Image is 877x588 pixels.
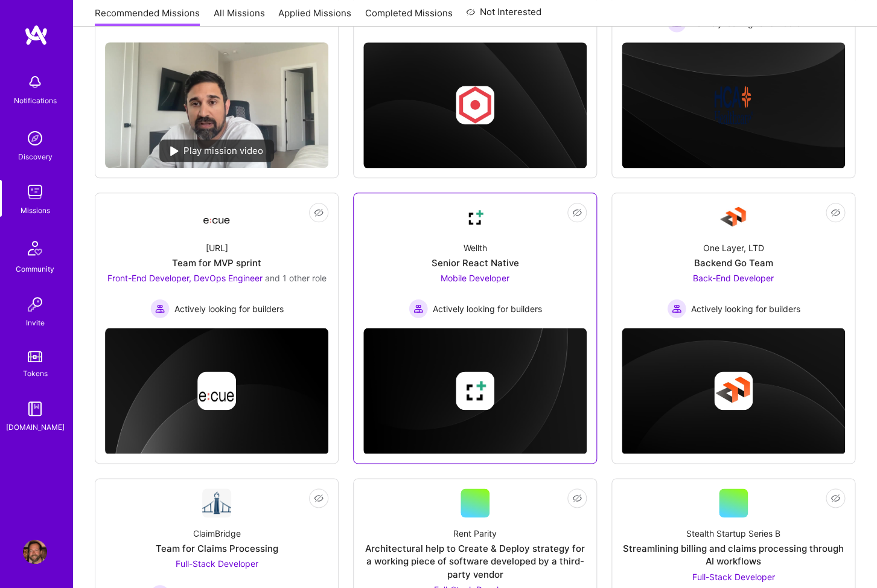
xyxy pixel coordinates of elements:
[314,493,324,503] i: icon EyeClosed
[18,150,53,163] div: Discovery
[265,273,327,283] span: and 1 other role
[107,273,263,283] span: Front-End Developer, DevOps Engineer
[622,328,845,455] img: cover
[433,302,542,315] span: Actively looking for builders
[21,204,50,217] div: Missions
[691,302,800,315] span: Actively looking for builders
[23,540,47,564] img: User Avatar
[20,540,50,564] a: User Avatar
[105,328,328,455] img: cover
[694,257,773,269] div: Backend Go Team
[197,371,236,410] img: Company logo
[202,488,231,517] img: Company Logo
[363,203,587,318] a: Company LogoWellthSenior React NativeMobile Developer Actively looking for buildersActively looki...
[461,203,490,232] img: Company Logo
[456,371,494,410] img: Company logo
[365,7,453,27] a: Completed Missions
[23,180,47,204] img: teamwork
[622,42,845,168] img: cover
[150,299,170,318] img: Actively looking for builders
[363,328,587,455] img: cover
[159,139,274,162] div: Play mission video
[206,241,228,254] div: [URL]
[432,257,519,269] div: Senior React Native
[26,316,45,329] div: Invite
[170,146,179,156] img: play
[714,371,753,410] img: Company logo
[278,7,351,27] a: Applied Missions
[363,42,587,168] img: cover
[23,367,48,380] div: Tokens
[314,208,324,217] i: icon EyeClosed
[176,558,258,569] span: Full-Stack Developer
[23,70,47,94] img: bell
[23,126,47,150] img: discovery
[214,7,265,27] a: All Missions
[16,263,54,275] div: Community
[6,421,65,433] div: [DOMAIN_NAME]
[703,241,764,254] div: One Layer, LTD
[172,257,261,269] div: Team for MVP sprint
[464,241,487,254] div: Wellth
[719,203,748,232] img: Company Logo
[24,24,48,46] img: logo
[714,86,753,124] img: Company logo
[453,527,497,540] div: Rent Parity
[23,397,47,421] img: guide book
[622,203,845,318] a: Company LogoOne Layer, LTDBackend Go TeamBack-End Developer Actively looking for buildersActively...
[466,5,541,27] a: Not Interested
[692,571,775,581] span: Full-Stack Developer
[28,351,42,362] img: tokens
[831,208,840,217] i: icon EyeClosed
[409,299,428,318] img: Actively looking for builders
[363,542,587,580] div: Architectural help to Create & Deploy strategy for a working piece of software developed by a thi...
[156,542,278,555] div: Team for Claims Processing
[202,206,231,228] img: Company Logo
[174,302,284,315] span: Actively looking for builders
[21,234,49,263] img: Community
[667,299,686,318] img: Actively looking for builders
[441,273,509,283] span: Mobile Developer
[686,527,780,540] div: Stealth Startup Series B
[456,86,494,124] img: Company logo
[193,527,241,540] div: ClaimBridge
[572,493,582,503] i: icon EyeClosed
[831,493,840,503] i: icon EyeClosed
[105,42,328,168] img: No Mission
[23,292,47,316] img: Invite
[572,208,582,217] i: icon EyeClosed
[95,7,200,27] a: Recommended Missions
[622,542,845,567] div: Streamlining billing and claims processing through AI workflows
[14,94,57,107] div: Notifications
[105,203,328,318] a: Company Logo[URL]Team for MVP sprintFront-End Developer, DevOps Engineer and 1 other roleActively...
[693,273,774,283] span: Back-End Developer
